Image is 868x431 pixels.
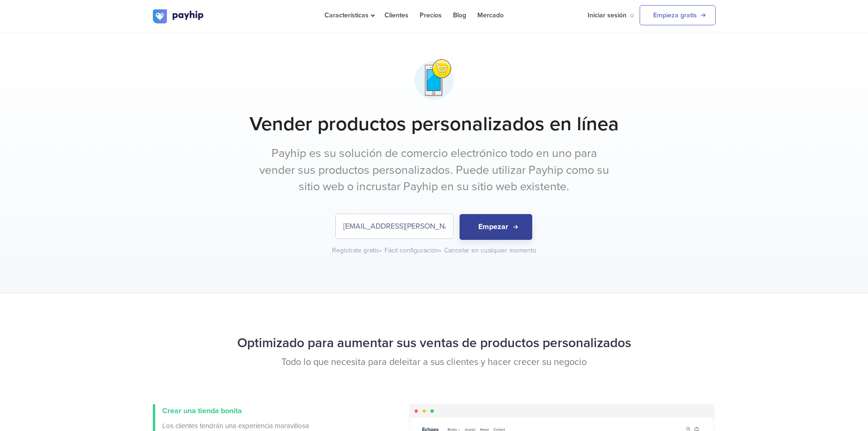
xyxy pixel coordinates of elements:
div: Fácil configuración [385,246,442,255]
span: Crear una tienda bonita [162,406,242,416]
input: Introduzca su dirección de correo electrónico [336,214,453,238]
h2: Optimizado para aumentar sus ventas de productos personalizados [153,331,716,356]
a: Empieza gratis [640,5,716,25]
p: Todo lo que necesita para deleitar a sus clientes y hacer crecer su negocio [153,356,716,369]
span: • [439,246,441,254]
span: Características [325,11,373,19]
button: Empezar [460,214,532,240]
div: Regístrate gratis [332,246,383,255]
p: Payhip es su solución de comercio electrónico todo en uno para vender sus productos personalizado... [258,145,610,195]
div: Cancelar en cualquier momento [444,246,536,255]
img: logo.svg [153,9,204,23]
span: • [379,246,382,254]
h1: Vender productos personalizados en línea [153,112,716,136]
img: phone-app-shop-1-gjgog5l6q35667je1tgaw7.png [410,56,458,103]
